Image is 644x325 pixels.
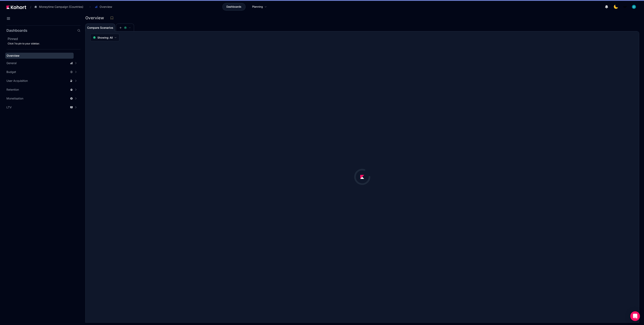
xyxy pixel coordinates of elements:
[32,3,88,10] button: Moneytime Campaign (Countries)
[6,88,19,92] span: Retention
[93,3,116,10] button: Overview
[5,53,74,59] a: Overview
[623,5,627,9] img: logo_MoneyTimeLogo_1_20250619094856634230.png
[8,42,80,45] div: Click to pin to your sidebar.
[630,311,640,321] div: Open Intercom Messenger
[248,3,271,11] a: Planning
[6,5,26,9] img: Kohort logo
[85,16,106,20] h3: Overview
[6,61,17,65] span: General
[39,5,83,9] span: Moneytime Campaign (Countries)
[6,96,23,100] span: Monetisation
[6,105,12,109] span: LTV
[252,5,263,9] span: Planning
[87,26,113,29] span: Compare Scenarios
[90,34,119,41] button: Showing: All
[8,36,80,41] h2: Pinned
[100,5,112,9] span: Overview
[222,3,246,11] a: Dashboards
[89,5,91,8] span: ›
[97,36,113,40] span: Showing: All
[226,5,241,9] span: Dashboards
[6,79,28,83] span: User Acquisition
[27,5,31,9] span: /
[6,70,16,74] span: Budget
[7,54,20,57] span: Overview
[6,29,27,32] h2: Dashboards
